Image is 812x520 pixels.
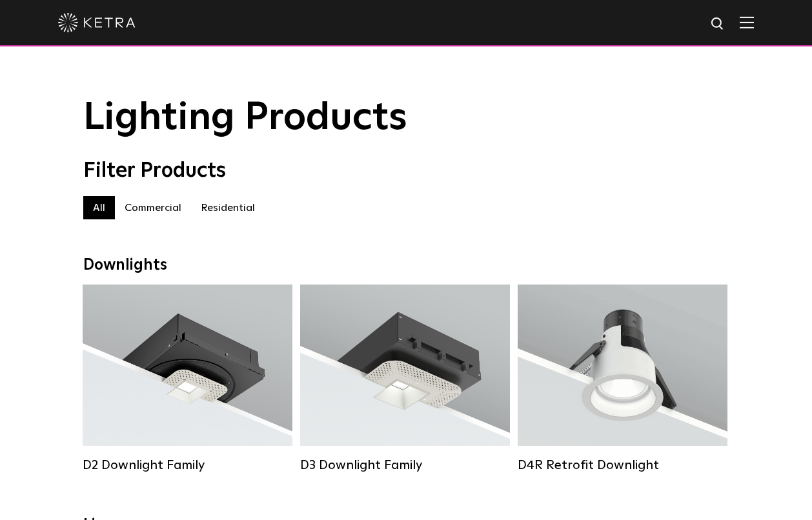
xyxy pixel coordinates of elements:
[83,285,292,473] a: D2 Downlight Family Lumen Output:1200Colors:White / Black / Gloss Black / Silver / Bronze / Silve...
[300,457,510,473] div: D3 Downlight Family
[710,16,726,32] img: search icon
[518,285,727,473] a: D4R Retrofit Downlight Lumen Output:800Colors:White / BlackBeam Angles:15° / 25° / 40° / 60°Watta...
[300,285,510,473] a: D3 Downlight Family Lumen Output:700 / 900 / 1100Colors:White / Black / Silver / Bronze / Paintab...
[83,256,729,275] div: Downlights
[58,13,136,32] img: ketra-logo-2019-white
[740,16,754,28] img: Hamburger%20Nav.svg
[518,457,727,473] div: D4R Retrofit Downlight
[83,99,407,137] span: Lighting Products
[83,196,115,219] label: All
[83,457,292,473] div: D2 Downlight Family
[191,196,265,219] label: Residential
[83,159,729,183] div: Filter Products
[115,196,191,219] label: Commercial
